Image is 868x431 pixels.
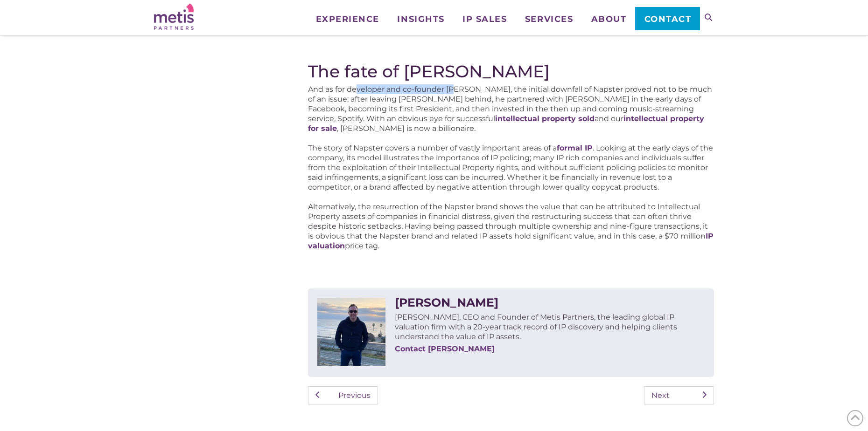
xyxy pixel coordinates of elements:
span: Next [651,391,670,400]
span: Insights [397,15,444,23]
a: Previous [308,386,378,404]
a: intellectual property sold [495,114,595,123]
a: Contact [PERSON_NAME] [395,344,705,354]
span: IP Sales [462,15,507,23]
p: The story of Napster covers a number of vastly important areas of a . Looking at the early days o... [308,143,714,192]
span: [PERSON_NAME], CEO and Founder of Metis Partners, the leading global IP valuation firm with a 20-... [395,313,677,341]
span: About [591,15,627,23]
div: [PERSON_NAME] [395,298,705,308]
span: Experience [316,15,379,23]
span: Back to Top [847,410,863,426]
a: Contact [635,7,700,30]
p: Alternatively, the resurrection of the Napster brand shows the value that can be attributed to In... [308,202,714,251]
a: IP valuation [308,232,714,250]
a: Next [644,386,714,404]
p: And as for developer and co-founder [PERSON_NAME], the initial downfall of Napster proved not to ... [308,84,714,133]
h2: The fate of [PERSON_NAME] [308,62,714,81]
a: intellectual property for sale [308,114,704,133]
span: Previous [338,390,371,400]
span: Contact [644,15,692,23]
img: Metis Partners [154,3,194,30]
a: formal IP [557,144,593,152]
span: Services [525,15,573,23]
